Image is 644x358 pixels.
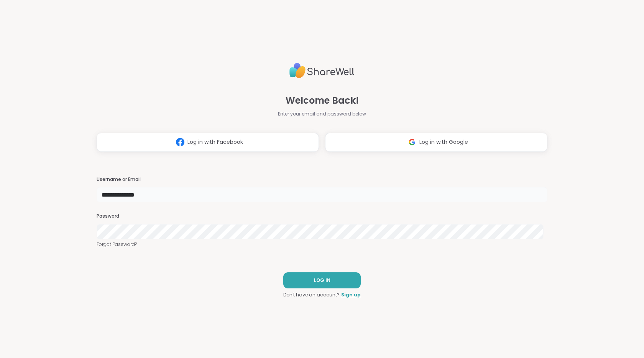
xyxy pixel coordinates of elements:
[283,272,361,288] button: LOG IN
[278,111,366,117] span: Enter your email and password below
[341,291,361,298] a: Sign up
[289,60,355,81] img: ShareWell Logo
[97,133,319,152] button: Log in with Facebook
[286,94,359,107] span: Welcome Back!
[325,133,547,152] button: Log in with Google
[187,138,243,146] span: Log in with Facebook
[283,291,340,298] span: Don't have an account?
[314,277,330,284] span: LOG IN
[405,135,419,149] img: ShareWell Logomark
[419,138,468,146] span: Log in with Google
[97,176,547,183] h3: Username or Email
[97,213,547,220] h3: Password
[173,135,187,149] img: ShareWell Logomark
[97,241,547,248] a: Forgot Password?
